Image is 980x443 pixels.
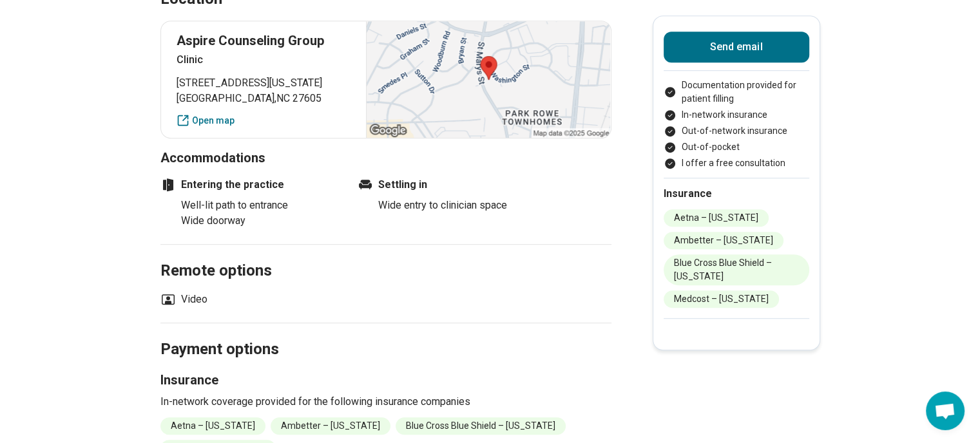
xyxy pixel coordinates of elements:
li: Ambetter – [US_STATE] [271,417,390,435]
span: [GEOGRAPHIC_DATA] , NC 27605 [177,91,351,106]
li: Aetna – [US_STATE] [664,209,769,227]
h2: Remote options [160,229,611,282]
p: Clinic [177,52,351,68]
h2: Payment options [160,308,611,361]
li: In-network insurance [664,108,809,122]
h2: Insurance [664,186,809,202]
li: Wide entry to clinician space [378,198,538,213]
li: I offer a free consultation [664,156,809,170]
li: Ambetter – [US_STATE] [664,232,783,249]
li: Documentation provided for patient filling [664,79,809,106]
a: Open map [177,114,351,127]
h4: Settling in [358,177,538,193]
h4: Entering the practice [160,177,341,193]
div: Chat abierto [926,391,965,430]
p: In-network coverage provided for the following insurance companies [160,394,611,410]
button: Send email [664,32,809,62]
h3: Accommodations [160,149,611,167]
li: Aetna – [US_STATE] [160,417,265,435]
li: Blue Cross Blue Shield – [US_STATE] [664,254,809,285]
li: Blue Cross Blue Shield – [US_STATE] [396,417,566,435]
li: Out-of-pocket [664,140,809,154]
span: [STREET_ADDRESS][US_STATE] [177,75,351,91]
li: Wide doorway [181,213,341,229]
li: Out-of-network insurance [664,124,809,138]
ul: Payment options [664,79,809,170]
li: Video [160,292,207,307]
h3: Insurance [160,371,611,389]
p: Aspire Counseling Group [177,32,351,50]
li: Medcost – [US_STATE] [664,290,779,308]
li: Well-lit path to entrance [181,198,341,213]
